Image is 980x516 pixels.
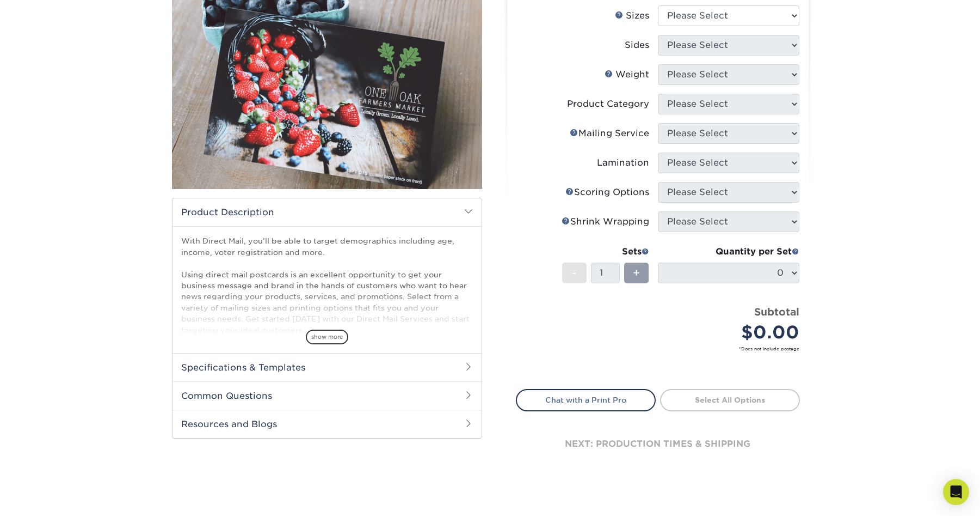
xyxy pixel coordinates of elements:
h2: Product Description [172,198,482,226]
a: Chat with a Print Pro [516,389,656,411]
div: Shrink Wrapping [562,215,649,228]
div: Quantity per Set [658,245,799,258]
div: Sets [562,245,649,258]
div: $0.00 [666,319,799,345]
div: Sides [625,39,649,52]
span: - [572,265,577,281]
small: *Does not include postage [525,345,799,352]
h2: Specifications & Templates [172,353,482,381]
div: Open Intercom Messenger [943,479,969,505]
div: Weight [605,68,649,81]
div: Lamination [597,156,649,169]
span: + [633,265,640,281]
div: next: production times & shipping [516,411,800,477]
strong: Subtotal [754,306,799,318]
h2: Common Questions [172,381,482,410]
a: Select All Options [660,389,800,411]
span: show more [306,330,348,344]
h2: Resources and Blogs [172,410,482,438]
p: With Direct Mail, you’ll be able to target demographics including age, income, voter registration... [181,235,473,336]
div: Mailing Service [570,127,649,140]
div: Product Category [567,98,649,111]
div: Sizes [615,9,649,22]
iframe: Google Customer Reviews [3,483,93,512]
div: Scoring Options [565,186,649,199]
